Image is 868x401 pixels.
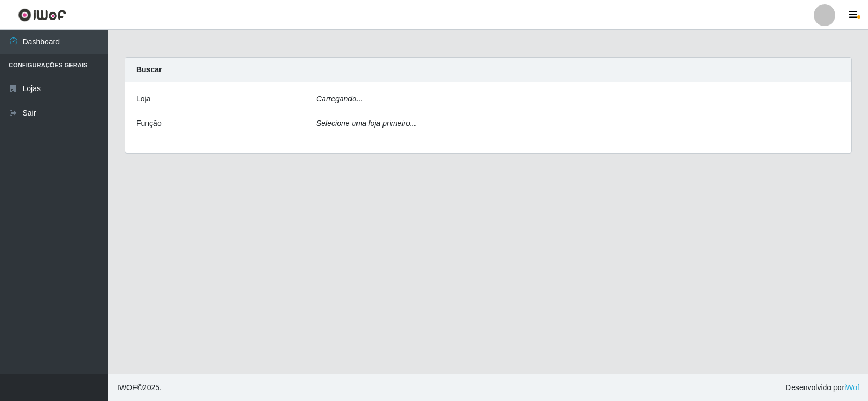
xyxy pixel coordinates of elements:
[136,118,162,129] label: Função
[136,93,150,105] label: Loja
[316,119,416,128] i: Selecione uma loja primeiro...
[117,383,137,392] span: IWOF
[117,382,162,393] span: © 2025 .
[316,94,363,103] i: Carregando...
[136,65,162,74] strong: Buscar
[786,382,859,393] span: Desenvolvido por
[18,8,66,22] img: CoreUI Logo
[844,383,859,392] a: iWof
